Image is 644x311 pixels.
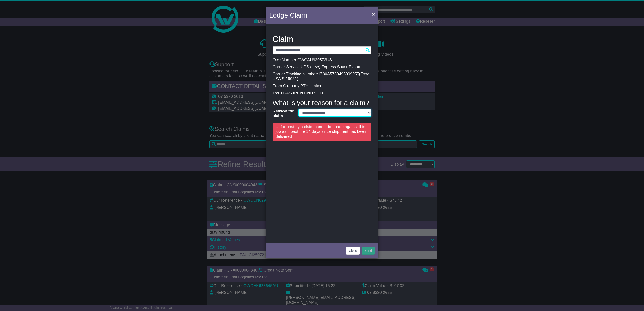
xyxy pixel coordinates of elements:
button: Close [370,10,377,19]
label: Reason for claim [270,109,296,118]
p: Owc Number: [273,58,371,63]
p: From: [273,84,371,89]
span: Okebany PTY Limited [283,84,322,88]
h4: What is your reason for a claim? [273,99,371,106]
div: Unfortunately a claim cannot be made against this job as it past the 14 days since shipment has b... [273,123,371,141]
span: UPS (new) Express Saver Export [301,65,360,69]
p: Carrier Tracking Number: ( ) [273,72,371,81]
span: OWCAU620572US [297,58,332,62]
p: Carrier Service: [273,65,371,70]
span: Essa USA S 19031 [273,72,369,81]
button: Send [362,247,375,255]
span: 1Z30A5730495099955 [318,72,359,76]
p: To: [273,91,371,96]
h4: Lodge Claim [269,10,307,20]
button: Close [346,247,360,255]
h3: Claim [273,35,371,44]
span: × [372,12,375,17]
span: CLIFFS IRON UNITS LLC [278,91,325,95]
